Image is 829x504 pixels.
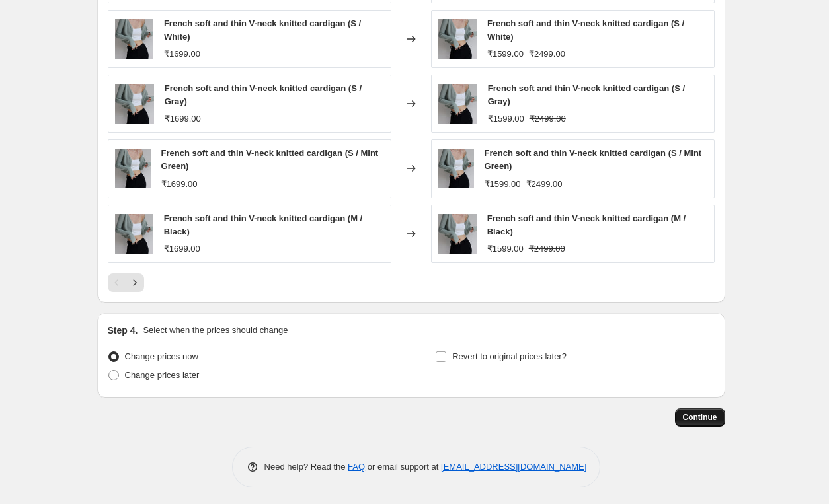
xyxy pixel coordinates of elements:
h2: Step 4. [108,324,138,337]
span: or email support at [365,462,441,472]
div: ₹1699.00 [165,112,201,126]
span: French soft and thin V-neck knitted cardigan (S / Mint Green) [485,148,702,171]
span: French soft and thin V-neck knitted cardigan (S / White) [487,18,684,42]
a: [EMAIL_ADDRESS][DOMAIN_NAME] [441,462,586,472]
span: Continue [683,412,717,423]
button: Continue [675,408,725,427]
img: 0_00001_befa07b7-b4c2-4091-ae4c-bc9a329d4a2b_80x.jpg [438,84,477,124]
span: French soft and thin V-neck knitted cardigan (S / Gray) [488,83,685,106]
div: ₹1699.00 [164,242,200,256]
button: Next [126,273,144,292]
span: Revert to original prices later? [452,351,567,361]
strike: ₹2499.00 [529,242,565,256]
a: FAQ [348,462,365,472]
img: 0_00001_befa07b7-b4c2-4091-ae4c-bc9a329d4a2b_80x.jpg [115,214,153,254]
span: Change prices now [125,351,198,361]
span: French soft and thin V-neck knitted cardigan (M / Black) [487,213,686,236]
div: ₹1599.00 [487,242,524,256]
span: French soft and thin V-neck knitted cardigan (S / Mint Green) [161,148,379,171]
strike: ₹2499.00 [530,112,566,126]
span: French soft and thin V-neck knitted cardigan (S / White) [164,18,361,42]
nav: Pagination [108,273,144,292]
div: ₹1599.00 [485,178,521,191]
span: Change prices later [125,370,200,380]
img: 0_00001_befa07b7-b4c2-4091-ae4c-bc9a329d4a2b_80x.jpg [115,149,151,188]
img: 0_00001_befa07b7-b4c2-4091-ae4c-bc9a329d4a2b_80x.jpg [115,19,153,59]
span: French soft and thin V-neck knitted cardigan (M / Black) [164,213,362,236]
strike: ₹2499.00 [529,48,565,61]
p: Select when the prices should change [143,324,288,337]
img: 0_00001_befa07b7-b4c2-4091-ae4c-bc9a329d4a2b_80x.jpg [438,149,474,188]
img: 0_00001_befa07b7-b4c2-4091-ae4c-bc9a329d4a2b_80x.jpg [438,19,477,59]
span: Need help? Read the [264,462,348,472]
strike: ₹2499.00 [526,178,563,191]
span: French soft and thin V-neck knitted cardigan (S / Gray) [165,83,362,106]
div: ₹1699.00 [164,48,200,61]
img: 0_00001_befa07b7-b4c2-4091-ae4c-bc9a329d4a2b_80x.jpg [115,84,154,124]
div: ₹1699.00 [161,178,198,191]
img: 0_00001_befa07b7-b4c2-4091-ae4c-bc9a329d4a2b_80x.jpg [438,214,477,254]
div: ₹1599.00 [487,48,524,61]
div: ₹1599.00 [488,112,524,126]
